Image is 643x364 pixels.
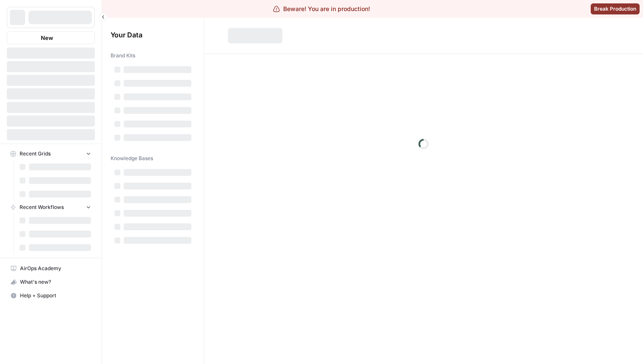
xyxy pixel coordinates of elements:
[20,150,51,158] span: Recent Grids
[7,31,95,44] button: New
[20,203,64,211] span: Recent Workflows
[594,5,636,13] span: Break Production
[591,3,640,14] button: Break Production
[7,262,95,275] a: AirOps Academy
[111,155,153,162] span: Knowledge Bases
[20,265,91,272] span: AirOps Academy
[20,292,91,299] span: Help + Support
[7,275,95,289] button: What's new?
[41,34,53,42] span: New
[111,30,185,40] span: Your Data
[273,5,370,13] div: Beware! You are in production!
[7,201,95,214] button: Recent Workflows
[111,52,135,59] span: Brand Kits
[7,276,94,288] div: What's new?
[7,147,95,160] button: Recent Grids
[7,289,95,302] button: Help + Support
